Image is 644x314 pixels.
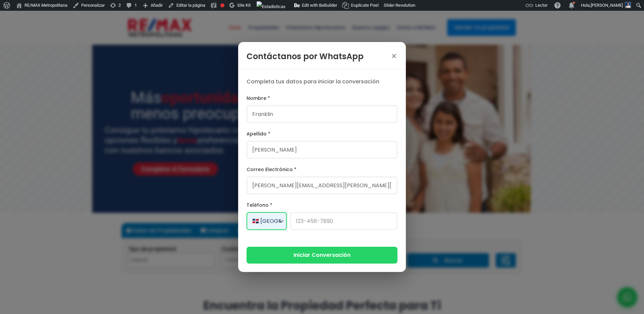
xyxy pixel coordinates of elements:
[247,130,397,138] label: Apellido *
[257,1,285,12] img: Visitas de 48 horas. Haz clic para ver más estadísticas del sitio.
[247,78,397,86] p: Completa tus datos para iniciar la conversación
[591,3,623,8] span: [PERSON_NAME]
[247,165,397,174] label: Correo Electrónico *
[290,212,397,230] input: 123-456-7890
[247,247,397,263] button: Iniciar Conversación
[391,52,397,61] span: ×
[247,50,364,62] h3: Contáctanos por WhatsApp
[220,3,224,7] div: Frase clave objetivo no establecida
[384,3,415,8] span: Slider Revolution
[247,201,397,209] label: Teléfono *
[247,94,397,103] label: Nombre *
[237,3,251,8] span: Site Kit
